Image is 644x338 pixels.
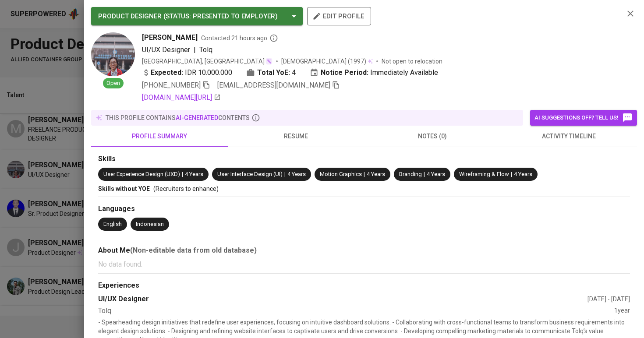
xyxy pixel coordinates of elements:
[314,11,364,22] span: edit profile
[96,131,223,142] span: profile summary
[176,114,218,121] span: AI-generated
[399,171,422,177] span: Branding
[91,7,303,25] button: PRODUCT DESIGNER (STATUS: Presented to Employer)
[511,170,512,179] span: |
[217,171,283,177] span: User Interface Design (UI)
[233,131,359,142] span: resume
[103,220,122,229] div: English
[321,67,368,78] b: Notice Period:
[142,32,198,43] span: [PERSON_NAME]
[194,45,196,55] span: |
[142,67,232,78] div: IDR 10.000.000
[98,12,162,20] span: PRODUCT DESIGNER
[98,294,587,304] div: UI/UX Designer
[257,67,290,78] b: Total YoE:
[310,67,438,78] div: Immediately Available
[269,34,278,42] svg: By Batam recruiter
[364,170,365,179] span: |
[142,92,221,103] a: [DOMAIN_NAME][URL]
[103,171,180,177] span: User Experience Design (UXD)
[185,171,203,177] span: 4 Years
[98,204,630,214] div: Languages
[369,131,495,142] span: notes (0)
[182,170,183,179] span: |
[151,67,183,78] b: Expected:
[281,57,348,66] span: [DEMOGRAPHIC_DATA]
[163,12,278,20] span: ( STATUS : Presented to Employer )
[459,171,509,177] span: Wireframing & Flow
[98,281,630,291] div: Experiences
[98,185,150,192] span: Skills without YOE
[98,245,630,256] div: About Me
[142,81,201,89] span: [PHONE_NUMBER]
[91,32,135,76] img: ef6b665392456d1b366b218020431f1d.jpg
[199,46,212,54] span: Tolq
[103,79,124,88] span: Open
[307,12,371,19] a: edit profile
[287,171,306,177] span: 4 Years
[614,306,630,316] div: 1 year
[534,113,633,123] span: AI suggestions off? Tell us!
[506,131,632,142] span: activity timeline
[281,57,373,66] div: (1997)
[142,46,190,54] span: UI/UX Designer
[292,67,296,78] span: 4
[427,171,445,177] span: 4 Years
[265,58,272,65] img: magic_wand.svg
[98,259,630,270] p: No data found.
[307,7,371,25] button: edit profile
[98,154,630,164] div: Skills
[217,81,330,89] span: [EMAIL_ADDRESS][DOMAIN_NAME]
[367,171,385,177] span: 4 Years
[142,57,272,66] div: [GEOGRAPHIC_DATA], [GEOGRAPHIC_DATA]
[514,171,532,177] span: 4 Years
[424,170,425,179] span: |
[130,246,257,254] b: (Non-editable data from old database)
[530,110,637,126] button: AI suggestions off? Tell us!
[320,171,362,177] span: Motion Graphics
[587,295,630,303] div: [DATE] - [DATE]
[284,170,286,179] span: |
[106,113,250,122] p: this profile contains contents
[153,185,219,192] span: (Recruiters to enhance)
[382,57,442,66] p: Not open to relocation
[98,306,614,316] div: Tolq
[201,34,278,42] span: Contacted 21 hours ago
[136,220,164,229] div: Indonesian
